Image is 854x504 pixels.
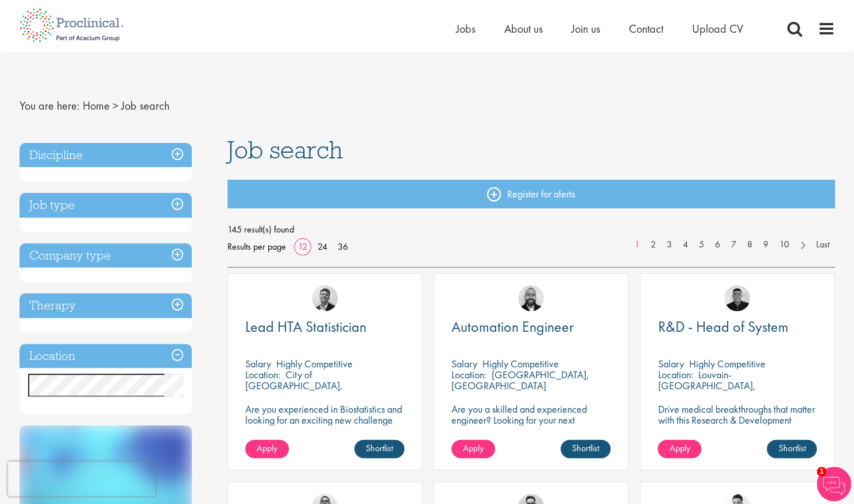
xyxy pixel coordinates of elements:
a: 24 [314,241,331,253]
a: breadcrumb link [83,98,110,113]
a: 4 [677,238,694,251]
a: R&D - Head of System [658,320,817,334]
span: Location: [451,368,486,381]
p: Louvain-[GEOGRAPHIC_DATA], [GEOGRAPHIC_DATA] [658,368,755,403]
a: Automation Engineer [451,320,610,334]
h3: Discipline [20,143,192,168]
a: About us [504,21,543,36]
a: Shortlist [767,440,817,458]
p: Highly Competitive [482,357,559,370]
a: Last [810,238,835,251]
img: Jordan Kiely [518,285,544,311]
span: Salary [451,357,477,370]
p: City of [GEOGRAPHIC_DATA], [GEOGRAPHIC_DATA] [245,368,343,403]
span: Apply [463,442,484,454]
p: Are you experienced in Biostatistics and looking for an exciting new challenge where you can assi... [245,404,404,447]
a: 5 [693,238,710,251]
h3: Location [20,344,192,369]
a: 6 [709,238,726,251]
p: Are you a skilled and experienced engineer? Looking for your next opportunity to assist with impa... [451,404,610,447]
iframe: reCAPTCHA [8,462,155,496]
span: Apply [257,442,277,454]
a: Apply [658,440,701,458]
a: Jobs [456,21,476,36]
a: 7 [725,238,742,251]
h3: Company type [20,243,192,268]
p: Highly Competitive [276,357,353,370]
span: Apply [669,442,690,454]
a: Register for alerts [227,180,835,208]
a: Join us [571,21,600,36]
a: Upload CV [692,21,743,36]
img: Tom Magenis [312,285,338,311]
span: You are here: [20,98,80,113]
span: Salary [245,357,271,370]
span: Job search [121,98,169,113]
a: 1 [629,238,646,251]
span: Lead HTA Statistician [245,317,366,336]
a: 2 [645,238,662,251]
h3: Job type [20,193,192,218]
a: 8 [741,238,758,251]
img: Chatbot [817,467,851,501]
a: 10 [774,238,795,251]
span: 145 result(s) found [227,221,835,238]
a: Lead HTA Statistician [245,320,404,334]
a: 12 [294,241,311,253]
span: Salary [658,357,683,370]
span: Location: [658,368,693,381]
span: R&D - Head of System [658,317,788,336]
a: Shortlist [561,440,610,458]
a: Shortlist [354,440,404,458]
span: Location: [245,368,280,381]
p: Highly Competitive [689,357,765,370]
span: > [113,98,118,113]
span: Results per page [227,238,286,255]
a: 36 [334,241,352,253]
a: Contact [629,21,663,36]
h3: Therapy [20,293,192,318]
span: Job search [227,134,343,165]
img: Christian Andersen [724,285,750,311]
p: [GEOGRAPHIC_DATA], [GEOGRAPHIC_DATA] [451,368,589,392]
a: 9 [758,238,774,251]
a: Apply [451,440,495,458]
span: Automation Engineer [451,317,574,336]
p: Drive medical breakthroughs that matter with this Research & Development position! [658,404,817,436]
span: 1 [817,467,826,476]
a: Apply [245,440,289,458]
a: 3 [661,238,678,251]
